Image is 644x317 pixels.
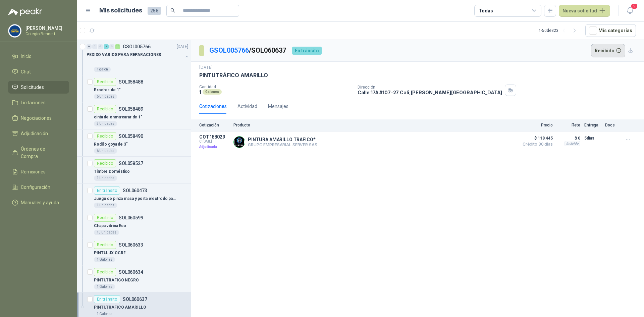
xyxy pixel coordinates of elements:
a: Órdenes de Compra [8,143,69,163]
div: 6 Unidades [94,94,117,99]
p: PINTUTRÁFICO AMARILLO [199,72,268,79]
a: RecibidoSOL058490Rodillo goya de 3"6 Unidades [77,129,191,157]
p: Rodillo goya de 3" [94,141,128,148]
div: En tránsito [94,295,120,303]
span: 256 [148,7,161,15]
p: Cantidad [199,85,352,89]
p: GSOL005766 [123,44,151,49]
div: Recibido [94,159,116,167]
div: 1 Unidades [94,203,117,208]
p: SOL058489 [119,107,143,111]
a: Configuración [8,181,69,194]
a: Negociaciones [8,112,69,124]
span: Licitaciones [21,99,46,106]
span: Crédito 30 días [519,142,553,146]
a: RecibidoSOL060599Chapa vitrina Eco15 Unidades [77,211,191,238]
p: PINTUTRÁFICO NEGRO [94,277,139,283]
a: En tránsitoSOL060473Juego de pinza masa y porta electrodo para soldador1 Unidades [77,184,191,211]
p: Cotización [199,123,229,127]
span: Órdenes de Compra [21,145,63,160]
p: PINTULUX OCRE [94,250,125,256]
span: Solicitudes [21,84,44,91]
p: SOL060633 [119,243,143,247]
div: 6 Unidades [94,148,117,154]
span: search [170,8,175,13]
p: SOL060637 [123,297,147,302]
img: Logo peakr [8,8,42,16]
div: Galones [203,89,222,95]
p: Docs [605,123,619,127]
p: Producto [233,123,515,127]
p: Calle 17A #107-27 Cali , [PERSON_NAME][GEOGRAPHIC_DATA] [358,90,502,95]
p: [PERSON_NAME] [25,26,67,31]
h1: Mis solicitudes [99,6,142,15]
div: 5 Unidades [94,121,117,126]
div: 0 [98,44,103,49]
a: RecibidoSOL058527Timbre Doméstico1 Unidades [77,157,191,184]
div: 10 [115,44,120,49]
div: En tránsito [292,47,322,55]
p: Timbre Doméstico [94,168,130,175]
div: 0 [109,44,114,49]
span: Adjudicación [21,130,48,137]
div: Todas [479,7,493,14]
a: RecibidoSOL058489cinta de enmarcarar de 1"5 Unidades [77,102,191,129]
p: Dirección [358,85,502,90]
div: Cotizaciones [199,103,227,110]
button: 5 [624,5,636,17]
p: SOL060634 [119,270,143,274]
div: 1 Unidades [94,175,117,181]
span: Remisiones [21,168,46,175]
div: Actividad [237,103,257,110]
div: Recibido [94,132,116,140]
div: Recibido [94,268,116,276]
a: Licitaciones [8,96,69,109]
p: PINTURA AMARILLO TRAFICO* [248,137,317,142]
a: Inicio [8,50,69,63]
div: 1 Galones [94,284,115,289]
div: En tránsito [94,187,120,195]
a: Solicitudes [8,81,69,94]
span: C: [DATE] [199,140,229,144]
span: Inicio [21,53,32,60]
p: COT188029 [199,134,229,140]
a: GSOL005766 [209,46,249,54]
button: Nueva solicitud [559,5,610,17]
span: Configuración [21,183,50,191]
p: [DATE] [177,44,188,50]
div: Incluido [565,141,580,146]
a: RecibidoSOL060634PINTUTRÁFICO NEGRO1 Galones [77,265,191,293]
p: 5 días [584,134,601,142]
a: Manuales y ayuda [8,196,69,209]
button: Mís categorías [585,24,636,37]
button: Recibido [591,44,626,57]
div: 1 galón [94,67,111,72]
p: Juego de pinza masa y porta electrodo para soldador [94,196,177,202]
p: Chapa vitrina Eco [94,223,126,229]
div: 1 Galones [94,257,115,262]
p: SOL060599 [119,215,143,220]
a: RecibidoSOL060633PINTULUX OCRE1 Galones [77,238,191,265]
span: Chat [21,68,31,75]
p: SOL058527 [119,161,143,166]
a: Remisiones [8,165,69,178]
p: Brochas de 1" [94,87,120,93]
p: Precio [519,123,553,127]
img: Company Logo [234,137,245,148]
span: $ 118.445 [519,134,553,142]
div: 15 Unidades [94,230,119,235]
span: Negociaciones [21,114,52,122]
div: Mensajes [268,103,288,110]
div: Recibido [94,78,116,86]
p: Flete [557,123,580,127]
p: SOL058488 [119,80,143,84]
div: 1 - 50 de 323 [539,25,580,36]
img: Company Logo [8,24,21,37]
p: SOL058490 [119,134,143,139]
p: PEDIDO VARIOS PARA REPARACIONES [87,52,161,58]
div: 1 Galones [94,311,115,317]
p: / SOL060637 [209,45,287,56]
div: 0 [92,44,97,49]
a: Chat [8,65,69,78]
span: 5 [631,3,638,9]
